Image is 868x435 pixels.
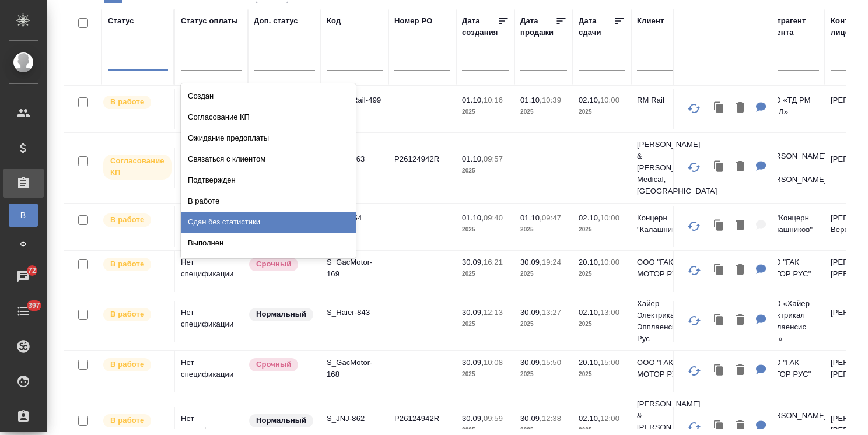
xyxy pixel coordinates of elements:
[256,359,291,370] p: Срочный
[484,358,503,367] p: 10:08
[579,258,600,266] p: 20.10,
[520,96,542,104] p: 01.10,
[110,155,164,178] p: Согласование КП
[600,96,619,104] p: 10:00
[327,413,383,425] p: S_JNJ-862
[542,358,561,367] p: 15:50
[102,413,168,429] div: Выставляет ПМ после принятия заказа от КМа
[763,298,819,345] p: ООО «Хайер Электрикал Эпплаенсис РУС»
[181,212,356,233] div: Сдан без статистики
[462,106,509,118] p: 2025
[730,96,750,120] button: Удалить
[175,251,248,292] td: Нет спецификации
[730,155,750,179] button: Удалить
[680,153,708,181] button: Обновить
[708,155,730,179] button: Клонировать
[102,212,168,228] div: Выставляет ПМ после принятия заказа от КМа
[110,96,144,108] p: В работе
[579,414,600,423] p: 02.10,
[248,413,315,429] div: Статус по умолчанию для стандартных заказов
[579,213,600,222] p: 02.10,
[102,257,168,272] div: Выставляет ПМ после принятия заказа от КМа
[484,258,503,266] p: 16:21
[637,94,693,106] p: RM Rail
[730,308,750,332] button: Удалить
[520,106,567,118] p: 2025
[110,214,144,226] p: В работе
[256,258,291,270] p: Срочный
[542,258,561,266] p: 19:24
[462,414,484,423] p: 30.09,
[637,139,693,197] p: [PERSON_NAME] & [PERSON_NAME] Medical, [GEOGRAPHIC_DATA]
[600,213,619,222] p: 10:00
[327,357,383,380] p: S_GacMotor-168
[175,351,248,392] td: Нет спецификации
[21,300,47,311] span: 397
[542,213,561,222] p: 09:47
[520,358,542,367] p: 30.09,
[327,307,383,318] p: S_Haier-843
[181,170,356,191] div: Подтвержден
[175,148,248,188] td: Нет спецификации
[520,258,542,266] p: 30.09,
[708,214,730,238] button: Клонировать
[520,224,567,236] p: 2025
[579,96,600,104] p: 02.10,
[600,414,619,423] p: 12:00
[708,258,730,282] button: Клонировать
[462,369,509,380] p: 2025
[730,214,750,238] button: Удалить
[520,369,567,380] p: 2025
[484,414,503,423] p: 09:59
[394,15,432,27] div: Номер PO
[600,308,619,317] p: 13:00
[462,224,509,236] p: 2025
[181,107,356,128] div: Согласование КП
[462,268,509,280] p: 2025
[108,15,134,27] div: Статус
[637,357,693,380] p: ООО "ГАК МОТОР РУС"
[181,86,356,107] div: Создан
[763,94,819,118] p: ООО «ТД РМ РЕЙЛ»
[110,415,144,426] p: В работе
[327,257,383,280] p: S_GacMotor-169
[462,358,484,367] p: 30.09,
[708,359,730,383] button: Клонировать
[579,318,625,330] p: 2025
[680,357,708,385] button: Обновить
[110,308,144,320] p: В работе
[102,357,168,373] div: Выставляет ПМ после принятия заказа от КМа
[175,301,248,342] td: Нет спецификации
[520,414,542,423] p: 30.09,
[637,15,664,27] div: Клиент
[3,297,44,326] a: 397
[181,233,356,254] div: Выполнен
[462,165,509,177] p: 2025
[542,308,561,317] p: 13:27
[248,357,315,373] div: Выставляется автоматически, если на указанный объем услуг необходимо больше времени в стандартном...
[181,15,238,27] div: Статус оплаты
[484,308,503,317] p: 12:13
[763,257,819,280] p: ООО "ГАК МОТОР РУС"
[680,212,708,240] button: Обновить
[15,238,32,250] span: Ф
[520,213,542,222] p: 01.10,
[579,308,600,317] p: 02.10,
[484,155,503,163] p: 09:57
[579,224,625,236] p: 2025
[327,15,341,27] div: Код
[462,213,484,222] p: 01.10,
[680,307,708,335] button: Обновить
[708,96,730,120] button: Клонировать
[579,15,614,38] div: Дата сдачи
[3,262,44,291] a: 72
[256,308,306,320] p: Нормальный
[763,357,819,380] p: ООО "ГАК МОТОР РУС"
[579,369,625,380] p: 2025
[9,233,38,256] a: Ф
[388,148,456,188] td: P26124942R
[110,359,144,370] p: В работе
[462,258,484,266] p: 30.09,
[520,318,567,330] p: 2025
[181,128,356,149] div: Ожидание предоплаты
